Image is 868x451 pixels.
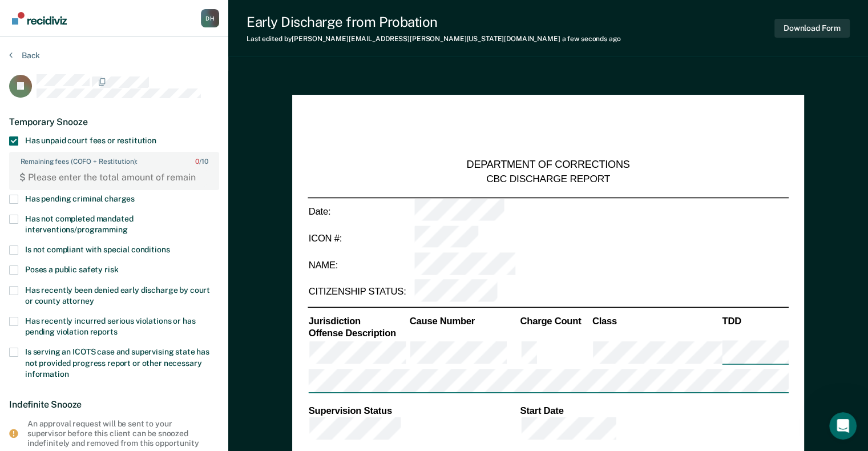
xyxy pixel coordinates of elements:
[829,412,857,440] iframe: Intercom live chat
[247,14,621,30] div: Early Discharge from Probation
[12,12,67,25] img: Recidiviz
[195,158,208,166] span: / 10
[19,172,26,183] div: $
[25,194,135,203] span: Has pending criminal charges
[25,347,209,378] span: Is serving an ICOTS case and supervising state has not provided progress report or other necessar...
[308,279,413,305] td: CITIZENSHIP STATUS:
[26,168,207,187] input: Please enter the total amount of remaining fees
[9,107,219,136] div: Temporary Snooze
[25,214,133,234] span: Has not completed mandated interventions/programming
[195,158,199,166] span: 0
[308,252,413,279] td: NAME:
[774,19,850,38] button: Download Form
[25,245,169,254] span: Is not compliant with special conditions
[25,136,156,145] span: Has unpaid court fees or restitution
[409,315,519,327] th: Cause Number
[247,35,621,43] div: Last edited by [PERSON_NAME][EMAIL_ADDRESS][PERSON_NAME][US_STATE][DOMAIN_NAME]
[562,35,621,43] span: a few seconds ago
[201,9,219,27] button: Profile dropdown button
[27,419,210,448] div: An approval request will be sent to your supervisor before this client can be snoozed indefinitel...
[201,9,219,27] div: D H
[467,159,630,172] div: DEPARTMENT OF CORRECTIONS
[10,153,218,166] label: Remaining fees (COFO + Restitution):
[308,404,519,417] th: Supervision Status
[308,315,409,327] th: Jurisdiction
[486,172,610,185] div: CBC DISCHARGE REPORT
[591,315,721,327] th: Class
[25,316,195,336] span: Has recently incurred serious violations or has pending violation reports
[25,285,210,305] span: Has recently been denied early discharge by court or county attorney
[9,390,219,419] div: Indefinite Snooze
[9,50,40,61] button: Back
[308,225,413,252] td: ICON #:
[721,315,789,327] th: TDD
[519,315,591,327] th: Charge Count
[308,198,413,225] td: Date:
[519,404,789,417] th: Start Date
[25,265,118,274] span: Poses a public safety risk
[308,327,409,340] th: Offense Description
